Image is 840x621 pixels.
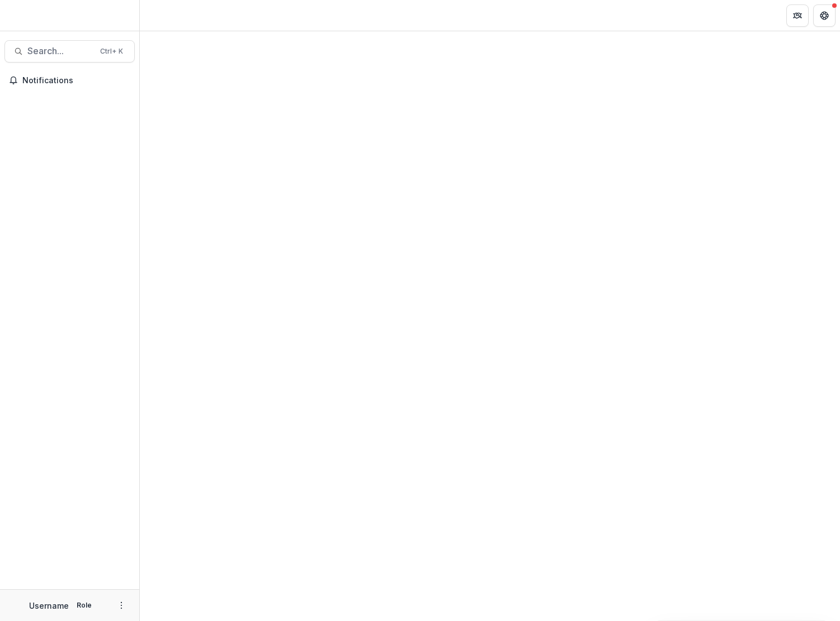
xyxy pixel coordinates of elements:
[98,45,125,58] div: Ctrl + K
[4,71,135,89] button: Notifications
[813,4,836,27] button: Get Help
[4,40,135,63] button: Search...
[22,76,130,85] span: Notifications
[27,46,93,56] span: Search...
[115,599,128,612] button: More
[73,600,95,610] p: Role
[29,600,69,612] p: Username
[786,4,809,27] button: Partners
